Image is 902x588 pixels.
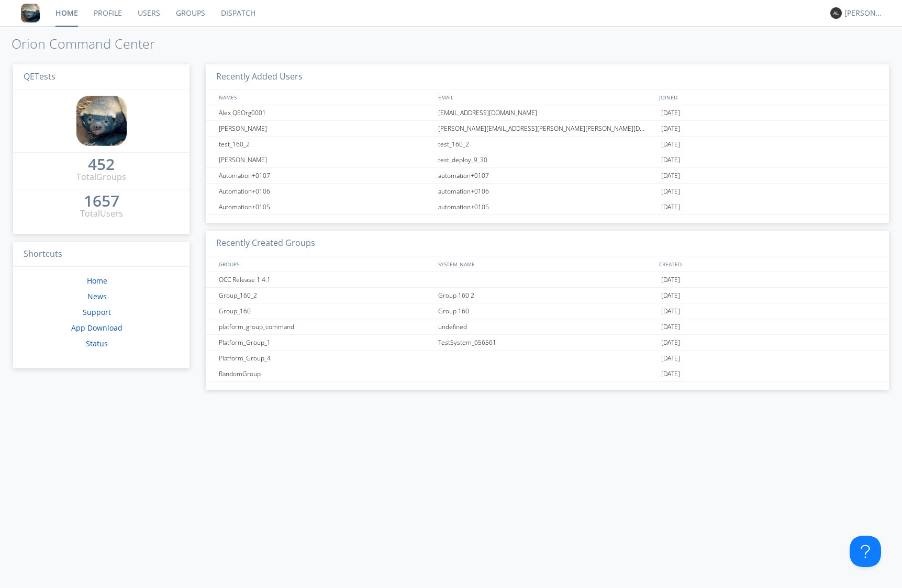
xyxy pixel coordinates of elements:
span: [DATE] [661,303,680,319]
div: automation+0107 [436,168,659,183]
span: [DATE] [661,366,680,382]
span: [DATE] [661,152,680,168]
a: App Download [71,323,123,333]
div: platform_group_command [216,319,436,334]
div: undefined [436,319,659,334]
a: Support [83,307,111,317]
div: Automation+0105 [216,199,436,214]
div: Group_160 [216,303,436,319]
a: Platform_Group_4[DATE] [206,350,889,366]
a: test_160_2test_160_2[DATE] [206,137,889,152]
div: test_160_2 [216,137,436,152]
img: 373638.png [830,7,842,19]
div: Automation+0107 [216,168,436,183]
h3: Recently Created Groups [206,231,889,256]
div: 1657 [84,196,119,206]
div: Platform_Group_1 [216,335,436,350]
div: [PERSON_NAME] [844,8,884,18]
a: 452 [88,159,115,171]
div: Automation+0106 [216,184,436,199]
a: [PERSON_NAME]test_deploy_9_30[DATE] [206,152,889,168]
div: Platform_Group_4 [216,350,436,366]
div: CREATED [656,256,878,272]
span: [DATE] [661,335,680,350]
div: RandomGroup [216,366,436,381]
div: [EMAIL_ADDRESS][DOMAIN_NAME] [436,105,659,120]
span: [DATE] [661,121,680,137]
a: News [87,291,107,301]
div: OCC Release 1.4.1 [216,272,436,287]
div: Total Groups [76,171,126,183]
a: [PERSON_NAME][PERSON_NAME][EMAIL_ADDRESS][PERSON_NAME][PERSON_NAME][DOMAIN_NAME][DATE] [206,121,889,137]
h3: Shortcuts [13,242,190,267]
div: test_160_2 [436,137,659,152]
div: [PERSON_NAME] [216,121,436,136]
span: [DATE] [661,319,680,335]
div: TestSystem_656561 [436,335,659,350]
span: [DATE] [661,105,680,121]
div: Group 160 [436,303,659,319]
img: 8ff700cf5bab4eb8a436322861af2272 [76,96,127,146]
a: 1657 [84,196,119,208]
a: Group_160Group 160[DATE] [206,303,889,319]
span: [DATE] [661,350,680,366]
span: [DATE] [661,272,680,288]
span: [DATE] [661,184,680,199]
div: automation+0105 [436,199,659,214]
div: automation+0106 [436,184,659,199]
span: [DATE] [661,137,680,152]
a: Automation+0107automation+0107[DATE] [206,168,889,184]
a: Platform_Group_1TestSystem_656561[DATE] [206,335,889,350]
div: NAMES [216,89,433,105]
a: RandomGroup[DATE] [206,366,889,382]
div: Alex QEOrg0001 [216,105,436,120]
div: Total Users [80,208,123,220]
div: Group 160 2 [436,288,659,303]
img: 8ff700cf5bab4eb8a436322861af2272 [21,4,40,22]
span: [DATE] [661,288,680,303]
a: Status [86,338,108,348]
div: SYSTEM_NAME [436,256,656,272]
iframe: Toggle Customer Support [850,536,881,567]
div: GROUPS [216,256,433,272]
a: Home [87,276,107,286]
h3: Recently Added Users [206,64,889,90]
span: [DATE] [661,199,680,215]
div: EMAIL [436,89,656,105]
a: OCC Release 1.4.1[DATE] [206,272,889,288]
a: Alex QEOrg0001[EMAIL_ADDRESS][DOMAIN_NAME][DATE] [206,105,889,121]
a: Group_160_2Group 160 2[DATE] [206,288,889,303]
div: Group_160_2 [216,288,436,303]
div: [PERSON_NAME] [216,152,436,167]
div: [PERSON_NAME][EMAIL_ADDRESS][PERSON_NAME][PERSON_NAME][DOMAIN_NAME] [436,121,659,136]
div: JOINED [656,89,878,105]
span: [DATE] [661,168,680,184]
a: platform_group_commandundefined[DATE] [206,319,889,335]
div: 452 [88,159,115,169]
a: Automation+0105automation+0105[DATE] [206,199,889,215]
a: Automation+0106automation+0106[DATE] [206,184,889,199]
div: test_deploy_9_30 [436,152,659,167]
span: QETests [24,71,55,82]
